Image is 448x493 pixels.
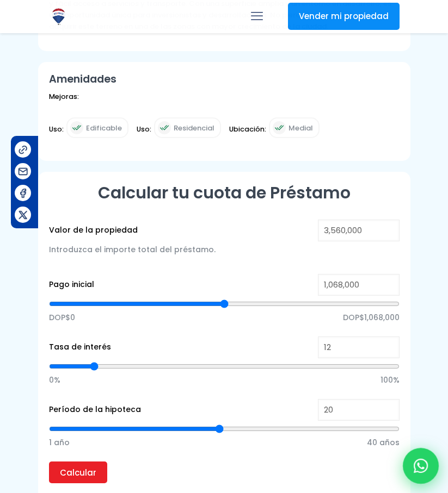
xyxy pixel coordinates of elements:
[17,209,29,221] img: Compartir
[229,123,266,145] span: Ubicación:
[49,123,64,145] span: Uso:
[49,91,79,112] span: Mejoras:
[49,309,75,326] span: DOP$0
[174,122,214,134] span: Residencial
[17,144,29,155] img: Compartir
[137,123,151,145] span: Uso:
[367,434,400,451] span: 40 años
[49,183,400,203] h2: Calcular tu cuota de Préstamo
[49,279,94,290] label: Pago inicial
[49,372,60,388] span: 0%
[289,122,313,134] span: Medial
[70,121,83,134] img: check icon
[17,166,29,177] img: Compartir
[49,461,107,483] input: Calcular
[343,309,400,326] span: DOP$1,068,000
[288,3,400,30] a: Vender mi propiedad
[158,121,171,134] img: check icon
[248,7,266,26] a: mobile menu
[318,399,400,421] input: Years
[49,341,111,353] label: Tasa de interés
[49,224,138,236] label: Valor de la propiedad
[49,7,68,26] img: Logo de REMAX
[318,220,400,241] input: RD$
[381,372,400,388] span: 100%
[49,73,400,85] h2: Amenidades
[318,336,400,358] input: %
[17,188,29,199] img: Compartir
[86,122,122,134] span: Edificable
[49,244,216,255] span: Introduzca el importe total del préstamo.
[49,404,141,415] label: Período de la hipoteca
[49,434,70,451] span: 1 año
[273,121,286,134] img: check icon
[318,274,400,296] input: RD$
